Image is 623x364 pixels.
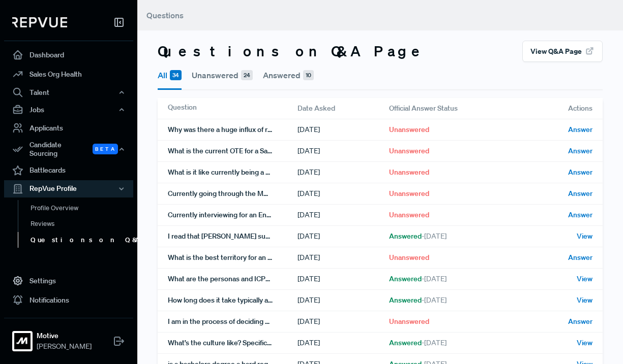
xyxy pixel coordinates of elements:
[4,318,133,356] a: MotiveMotive[PERSON_NAME]
[298,311,389,332] div: [DATE]
[422,231,447,241] span: - [DATE]
[389,338,447,348] span: Answered
[168,162,298,183] div: What is it like currently being a Mid Market AE?
[522,41,603,62] button: View Q&A Page
[298,269,389,289] div: [DATE]
[241,70,253,80] span: 24
[168,290,298,311] div: How long does it take typically a high performing SDR to get promoted to AE?
[422,274,447,283] span: - [DATE]
[192,62,253,88] button: Unanswered
[168,205,298,225] div: Currently interviewing for an Enterprise AE role. The Motive recruiter I had my initial call with...
[168,311,298,332] div: I am in the process of deciding between Motive and another company for Emerging MM. can you pleas...
[4,271,133,290] a: Settings
[4,180,133,197] button: RepVue Profile
[4,84,133,101] button: Talent
[389,98,511,119] div: Official Answer Status
[298,205,389,225] div: [DATE]
[298,290,389,311] div: [DATE]
[18,200,147,216] a: Profile Overview
[298,183,389,204] div: [DATE]
[4,138,133,161] button: Candidate Sourcing Beta
[4,101,133,118] button: Jobs
[568,188,592,199] span: Answer
[18,216,147,232] a: Reviews
[4,290,133,310] a: Notifications
[168,247,298,268] div: What is the best territory for an Enterprise AE (West, [GEOGRAPHIC_DATA], etc)? Are Enterprise AE...
[568,124,592,135] span: Answer
[422,295,447,305] span: - [DATE]
[168,333,298,353] div: What’s the culture like? Specifically, I understand working hard is important but is it really cu...
[4,45,133,64] a: Dashboard
[568,210,592,220] span: Answer
[577,295,592,306] span: View
[389,274,447,284] span: Answered
[4,161,133,180] a: Battlecards
[4,64,133,84] a: Sales Org Health
[168,119,298,140] div: Why was there a huge influx of reviews on [DATE]? Does management push for good repvue reviews ra...
[158,43,426,60] h3: Questions on Q&A Page
[422,338,447,347] span: - [DATE]
[389,210,429,220] span: Unanswered
[298,226,389,247] div: [DATE]
[298,333,389,353] div: [DATE]
[168,141,298,161] div: What is the current OTE for a Sales Engineer in the SMB (Commercial) space?
[511,98,592,119] div: Actions
[4,138,133,161] div: Candidate Sourcing
[298,247,389,268] div: [DATE]
[522,45,603,55] a: View Q&A Page
[37,341,92,352] span: [PERSON_NAME]
[263,62,314,88] button: Answered
[568,252,592,263] span: Answer
[298,162,389,183] div: [DATE]
[298,119,389,140] div: [DATE]
[568,146,592,156] span: Answer
[4,118,133,138] a: Applicants
[389,188,429,199] span: Unanswered
[568,167,592,178] span: Answer
[389,252,429,263] span: Unanswered
[146,10,184,20] span: Questions
[303,70,314,80] span: 10
[389,167,429,178] span: Unanswered
[389,295,447,306] span: Answered
[577,338,592,348] span: View
[37,330,92,341] strong: Motive
[389,124,429,135] span: Unanswered
[168,183,298,204] div: Currently going through the MM AE interview process and next interview is a final chat with a VP ...
[14,333,31,349] img: Motive
[577,274,592,284] span: View
[168,226,298,247] div: I read that [PERSON_NAME] sued Motive for patent infringement, and Motive countersued. Can anyone...
[389,316,429,327] span: Unanswered
[168,98,298,119] div: Question
[18,232,147,248] a: Questions on Q&A
[577,231,592,242] span: View
[298,141,389,161] div: [DATE]
[93,144,118,154] span: Beta
[168,269,298,289] div: What are the personas and ICPs do AE's/AMs go after?
[298,98,389,119] div: Date Asked
[170,70,182,80] span: 34
[568,316,592,327] span: Answer
[158,62,182,90] button: All
[389,146,429,156] span: Unanswered
[389,231,447,242] span: Answered
[12,17,67,27] img: RepVue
